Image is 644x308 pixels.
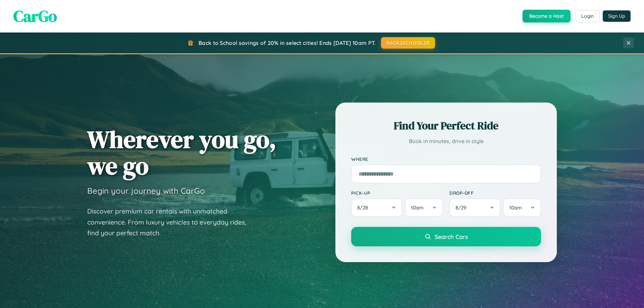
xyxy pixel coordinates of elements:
label: Drop-off [449,190,541,196]
span: 10am [411,204,424,211]
label: Where [351,156,541,162]
button: BACK2SCHOOL20 [381,37,435,49]
span: Search Cars [435,233,468,240]
button: Search Cars [351,227,541,246]
h2: Find Your Perfect Ride [351,118,541,133]
button: 8/29 [449,198,500,217]
label: Pick-up [351,190,443,196]
button: Sign Up [603,10,631,22]
h1: Wherever you go, we go [87,126,276,179]
span: Back to School savings of 20% in select cities! Ends [DATE] 10am PT. [199,40,376,46]
p: Book in minutes, drive in style [351,136,541,146]
button: Login [576,10,599,22]
h3: Begin your journey with CarGo [87,186,205,196]
button: Become a Host [523,10,571,22]
button: 10am [503,198,541,217]
span: 10am [509,204,522,211]
button: 10am [405,198,443,217]
p: Discover premium car rentals with unmatched convenience. From luxury vehicles to everyday rides, ... [87,206,255,239]
button: 8/28 [351,198,402,217]
span: CarGo [13,5,57,27]
span: 8 / 29 [455,204,470,211]
span: 8 / 28 [357,204,371,211]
